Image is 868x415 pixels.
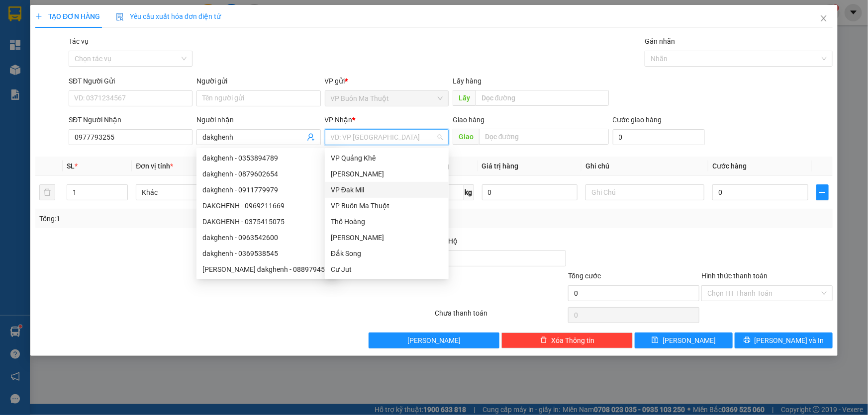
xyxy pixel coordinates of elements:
[331,168,443,179] div: [PERSON_NAME]
[39,184,55,200] button: delete
[202,168,333,179] div: dakghenh - 0879602654
[453,129,479,145] span: Giao
[540,336,547,344] span: delete
[482,184,578,200] input: 0
[196,182,339,198] div: dakghenh - 0911779979
[331,200,443,211] div: VP Buôn Ma Thuột
[325,198,449,214] div: VP Buôn Ma Thuột
[482,162,519,170] span: Giá trị hàng
[196,230,339,246] div: dakghenh - 0963542600
[453,77,482,85] span: Lấy hàng
[501,332,633,348] button: deleteXóa Thông tin
[464,184,474,200] span: kg
[39,213,335,224] div: Tổng: 1
[196,114,320,125] div: Người nhận
[331,184,443,195] div: VP Đak Mil
[476,90,609,106] input: Dọc đường
[663,335,716,346] span: [PERSON_NAME]
[202,153,333,164] div: đakghenh - 0353894789
[35,13,42,20] span: plus
[196,198,339,214] div: DAKGHENH - 0969211669
[735,332,833,348] button: printer[PERSON_NAME] và In
[202,184,333,195] div: dakghenh - 0911779979
[585,184,704,200] input: Ghi Chú
[69,76,193,86] div: SĐT Người Gửi
[613,116,662,124] label: Cước giao hàng
[116,12,221,20] span: Yêu cầu xuất hóa đơn điện tử
[325,182,449,198] div: VP Đak Mil
[331,264,443,275] div: Cư Jut
[196,214,339,230] div: DAKGHENH - 0375415075
[551,335,594,346] span: Xóa Thông tin
[196,150,339,166] div: đakghenh - 0353894789
[810,5,838,33] button: Close
[325,150,449,166] div: VP Quảng Khê
[69,114,193,125] div: SĐT Người Nhận
[652,336,659,344] span: save
[325,214,449,230] div: Thổ Hoàng
[331,248,443,259] div: Đắk Song
[613,129,705,145] input: Cước giao hàng
[453,90,476,106] span: Lấy
[202,216,333,227] div: DAKGHENH - 0375415075
[407,335,461,346] span: [PERSON_NAME]
[196,261,339,277] div: hương đakghenh - 0889794532
[196,166,339,182] div: dakghenh - 0879602654
[325,246,449,261] div: Đắk Song
[755,335,824,346] span: [PERSON_NAME] và In
[136,162,173,170] span: Đơn vị tính
[369,332,500,348] button: [PERSON_NAME]
[635,332,733,348] button: save[PERSON_NAME]
[453,116,484,124] span: Giao hàng
[202,264,333,275] div: [PERSON_NAME] đakghenh - 0889794532
[325,116,353,124] span: VP Nhận
[196,76,320,86] div: Người gửi
[202,232,333,243] div: dakghenh - 0963542600
[307,133,315,141] span: user-add
[196,246,339,261] div: dakghenh - 0369538545
[817,188,828,196] span: plus
[331,216,443,227] div: Thổ Hoàng
[142,185,249,200] span: Khác
[325,76,449,86] div: VP gửi
[325,261,449,277] div: Cư Jut
[701,272,768,280] label: Hình thức thanh toán
[35,12,100,20] span: TẠO ĐƠN HÀNG
[568,272,601,280] span: Tổng cước
[434,308,568,325] div: Chưa thanh toán
[331,232,443,243] div: [PERSON_NAME]
[744,336,751,344] span: printer
[712,162,747,170] span: Cước hàng
[479,129,609,145] input: Dọc đường
[820,14,828,22] span: close
[325,166,449,182] div: Gia Nghĩa
[331,91,443,106] span: VP Buôn Ma Thuột
[581,157,708,176] th: Ghi chú
[331,153,443,164] div: VP Quảng Khê
[67,162,75,170] span: SL
[645,37,675,45] label: Gán nhãn
[202,200,333,211] div: DAKGHENH - 0969211669
[202,248,333,259] div: dakghenh - 0369538545
[816,184,829,200] button: plus
[69,37,89,45] label: Tác vụ
[325,230,449,246] div: Đắk Ghềnh
[116,13,124,21] img: icon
